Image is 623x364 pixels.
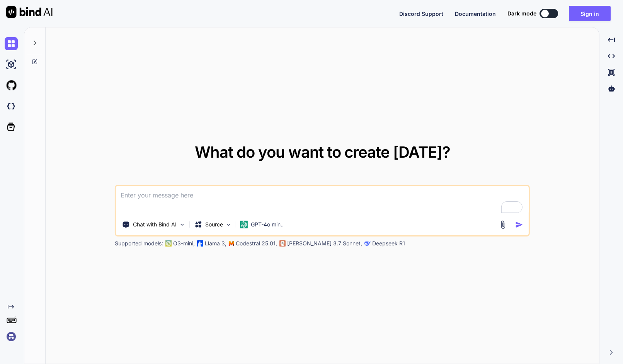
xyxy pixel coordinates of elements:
img: signin [5,330,18,343]
img: icon [515,221,523,229]
p: Supported models: [115,240,163,247]
span: Discord Support [399,10,443,17]
p: Source [205,221,223,228]
p: Llama 3, [205,240,226,247]
button: Documentation [455,10,496,18]
p: Chat with Bind AI [133,221,177,228]
p: [PERSON_NAME] 3.7 Sonnet, [287,240,362,247]
p: Deepseek R1 [372,240,405,247]
button: Discord Support [399,10,443,18]
img: ai-studio [5,58,18,71]
img: GPT-4 [165,240,172,247]
img: Pick Models [225,221,232,228]
img: darkCloudIdeIcon [5,100,18,113]
p: Codestral 25.01, [236,240,277,247]
img: attachment [499,220,507,229]
img: claude [279,240,286,247]
p: GPT-4o min.. [251,221,284,228]
img: Mistral-AI [229,241,234,246]
img: githubLight [5,79,18,92]
span: Documentation [455,10,496,17]
img: Pick Tools [179,221,186,228]
textarea: To enrich screen reader interactions, please activate Accessibility in Grammarly extension settings [116,186,529,214]
img: claude [364,240,371,247]
img: Bind AI [6,6,53,18]
img: GPT-4o mini [240,221,248,228]
img: Llama2 [197,240,203,247]
p: O3-mini, [173,240,195,247]
span: What do you want to create [DATE]? [195,143,450,162]
span: Dark mode [507,10,536,17]
img: chat [5,37,18,50]
button: Sign in [569,6,611,21]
